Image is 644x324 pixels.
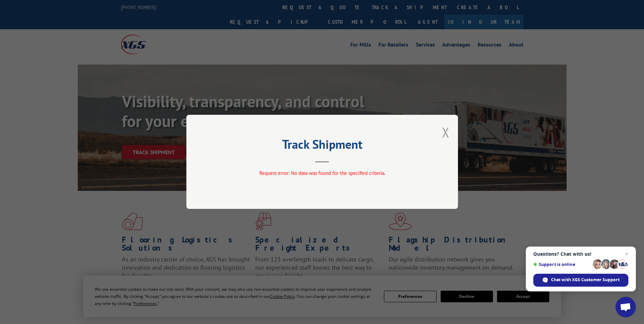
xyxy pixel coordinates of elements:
[259,170,385,177] span: Request error: No data was found for the specified criteria.
[533,251,628,257] span: Questions? Chat with us!
[442,123,449,141] button: Close modal
[615,297,636,317] div: Open chat
[533,262,590,267] span: Support is online
[623,250,631,258] span: Close chat
[220,140,424,152] h2: Track Shipment
[533,274,628,287] div: Chat with XGS Customer Support
[551,277,620,283] span: Chat with XGS Customer Support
